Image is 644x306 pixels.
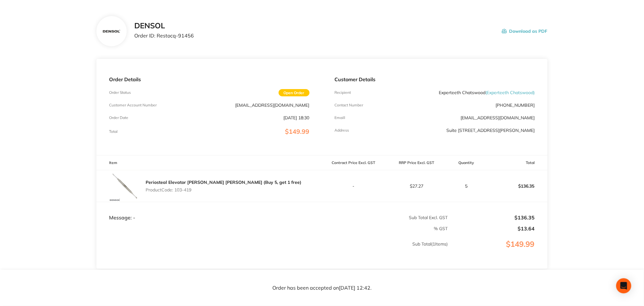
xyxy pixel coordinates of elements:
[449,215,535,220] p: $136.35
[109,103,157,107] p: Customer Account Number
[335,76,535,82] p: Customer Details
[322,215,448,220] p: Sub Total Excl. GST
[385,156,448,170] th: RRP Price Excl. GST
[272,285,372,291] p: Order has been accepted on [DATE] 12:42 .
[486,90,535,95] span: ( Experteeth Chatswood )
[484,156,547,170] th: Total
[279,89,310,96] span: Open Order
[322,184,385,189] p: -
[97,241,448,259] p: Sub Total ( 1 Items)
[449,184,484,189] p: 5
[335,128,349,133] p: Address
[134,21,194,30] h2: DENSOL
[322,156,385,170] th: Contract Price Excl. GST
[284,115,310,120] p: [DATE] 18:30
[335,116,345,120] p: Emaill
[484,178,547,194] p: $136.35
[96,156,322,170] th: Item
[496,103,535,108] p: [PHONE_NUMBER]
[386,184,448,189] p: $27.27
[109,90,131,95] p: Order Status
[335,103,363,107] p: Contact Number
[146,187,301,192] p: Product Code: 103-419
[109,129,118,134] p: Total
[448,156,484,170] th: Quantity
[109,116,128,120] p: Order Date
[146,179,301,185] a: Periosteal Elevator [PERSON_NAME] [PERSON_NAME] (Buy 5, get 1 free)
[109,76,309,82] p: Order Details
[447,128,535,133] p: Suite [STREET_ADDRESS][PERSON_NAME]
[335,90,351,95] p: Recipient
[285,127,310,135] span: $149.99
[235,103,310,108] p: [EMAIL_ADDRESS][DOMAIN_NAME]
[461,115,535,121] a: [EMAIL_ADDRESS][DOMAIN_NAME]
[502,21,548,41] button: Download as PDF
[96,202,322,221] td: Message: -
[616,278,631,293] div: Open Intercom Messenger
[134,33,194,38] p: Order ID: Restocq- 91456
[109,170,141,202] img: dnBwaDZjbw
[439,90,535,95] p: Experteeth Chatswood
[97,226,448,231] p: % GST
[449,240,547,261] p: $149.99
[449,226,535,231] p: $13.64
[102,21,122,42] img: Y2p0bmswZQ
